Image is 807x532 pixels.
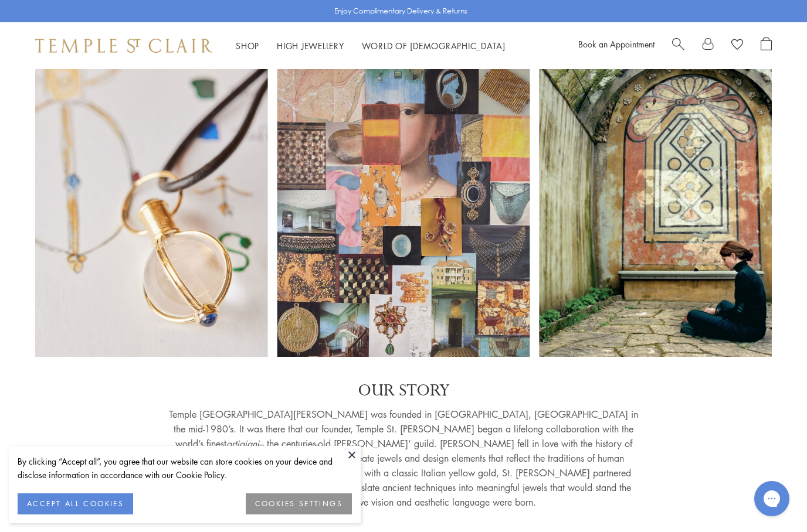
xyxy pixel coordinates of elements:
a: High JewelleryHigh Jewellery [277,40,344,52]
em: artigiani [226,437,259,450]
p: Temple [GEOGRAPHIC_DATA][PERSON_NAME] was founded in [GEOGRAPHIC_DATA], [GEOGRAPHIC_DATA] in the ... [169,407,638,510]
img: Temple St. Clair [35,39,212,53]
iframe: Gorgias live chat messenger [748,477,795,520]
a: View Wishlist [731,37,743,54]
p: OUR STORY [169,380,638,401]
nav: Main navigation [236,39,506,53]
a: Search [672,37,684,54]
button: ACCEPT ALL COOKIES [18,493,133,514]
a: Open Shopping Bag [761,37,772,54]
a: World of [DEMOGRAPHIC_DATA]World of [DEMOGRAPHIC_DATA] [362,40,506,52]
p: Enjoy Complimentary Delivery & Returns [334,5,467,17]
button: COOKIES SETTINGS [246,493,352,514]
div: By clicking “Accept all”, you agree that our website can store cookies on your device and disclos... [18,455,352,482]
a: ShopShop [236,40,259,52]
a: Book an Appointment [578,38,655,50]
